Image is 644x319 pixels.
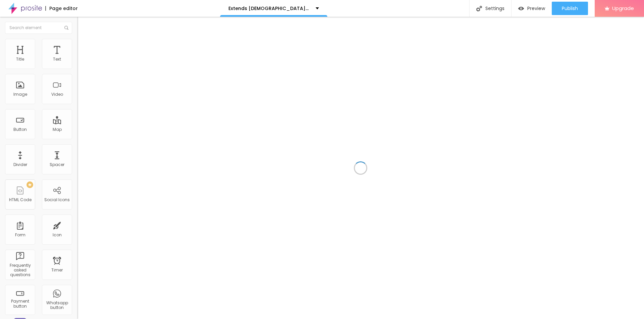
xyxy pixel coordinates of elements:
[13,92,27,97] div: Image
[512,2,552,15] button: Preview
[7,299,33,309] div: Payment button
[13,162,27,167] div: Divider
[53,233,62,237] div: Icon
[51,268,63,272] div: Timer
[16,57,24,62] div: Title
[5,22,72,34] input: Search element
[53,57,61,62] div: Text
[9,197,32,202] div: HTML Code
[7,263,33,277] div: Frequently asked questions
[50,162,64,167] div: Spacer
[527,6,545,11] span: Preview
[228,6,311,11] p: Extends [DEMOGRAPHIC_DATA][MEDICAL_DATA] Reviews Updated 2025
[44,197,70,202] div: Social Icons
[51,92,63,97] div: Video
[476,6,482,11] img: Icone
[15,233,25,237] div: Form
[612,5,634,11] span: Upgrade
[44,301,70,310] div: Whatsapp button
[45,6,78,11] div: Page editor
[552,2,588,15] button: Publish
[13,127,27,132] div: Button
[53,127,62,132] div: Map
[518,6,524,11] img: view-1.svg
[64,26,68,30] img: Icone
[562,6,578,11] span: Publish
